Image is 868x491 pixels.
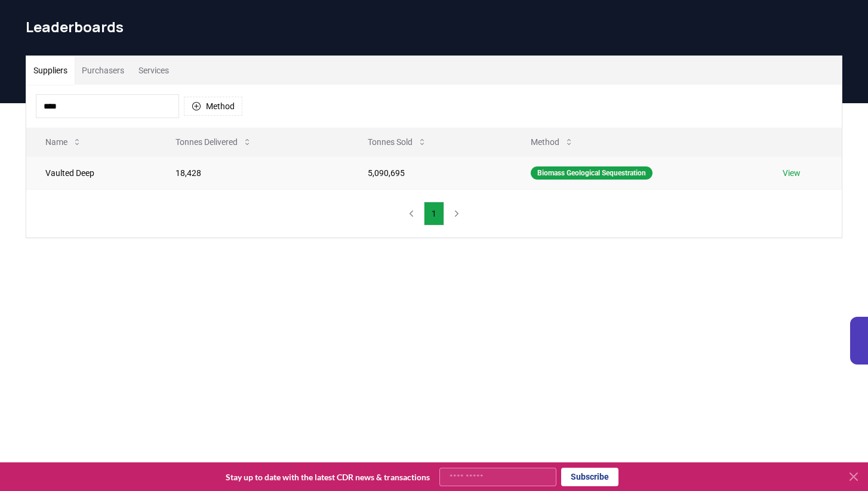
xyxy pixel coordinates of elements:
[521,130,583,154] button: Method
[156,156,349,189] td: 18,428
[783,167,801,179] a: View
[26,56,75,85] button: Suppliers
[424,202,444,226] button: 1
[75,56,131,85] button: Purchasers
[358,130,436,154] button: Tonnes Sold
[349,156,512,189] td: 5,090,695
[26,156,156,189] td: Vaulted Deep
[131,56,176,85] button: Services
[166,130,261,154] button: Tonnes Delivered
[26,17,842,36] h1: Leaderboards
[36,130,91,154] button: Name
[184,97,242,116] button: Method
[531,166,652,180] div: Biomass Geological Sequestration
